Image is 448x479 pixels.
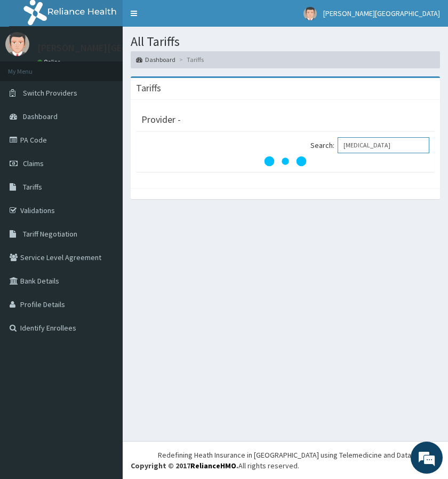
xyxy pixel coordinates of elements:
div: Minimize live chat window [175,5,201,31]
div: Chat with us now [55,60,179,74]
label: Search: [310,137,429,153]
div: Redefining Heath Insurance in [GEOGRAPHIC_DATA] using Telemedicine and Data Science! [158,450,440,460]
p: [PERSON_NAME][GEOGRAPHIC_DATA] [37,43,195,53]
span: Tariffs [23,182,42,192]
img: User Image [303,7,317,20]
span: Tariff Negotiation [23,229,77,239]
footer: All rights reserved. [123,441,448,479]
h3: Provider - [141,115,181,124]
textarea: Type your message and hit 'Enter' [5,292,203,329]
img: User Image [5,32,29,56]
a: RelianceHMO [190,461,236,470]
strong: Copyright © 2017 . [131,461,238,470]
h3: Tariffs [136,83,161,93]
span: Dashboard [23,112,58,121]
span: Switch Providers [23,88,77,98]
span: [PERSON_NAME][GEOGRAPHIC_DATA] [323,9,440,18]
a: Dashboard [136,55,175,64]
span: We're online! [62,135,147,242]
img: d_794563401_company_1708531726252_794563401 [20,53,43,80]
span: Claims [23,159,44,168]
li: Tariffs [177,55,204,64]
input: Search: [338,137,429,153]
h1: All Tariffs [131,35,440,49]
svg: audio-loading [264,140,307,183]
a: Online [37,58,63,66]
